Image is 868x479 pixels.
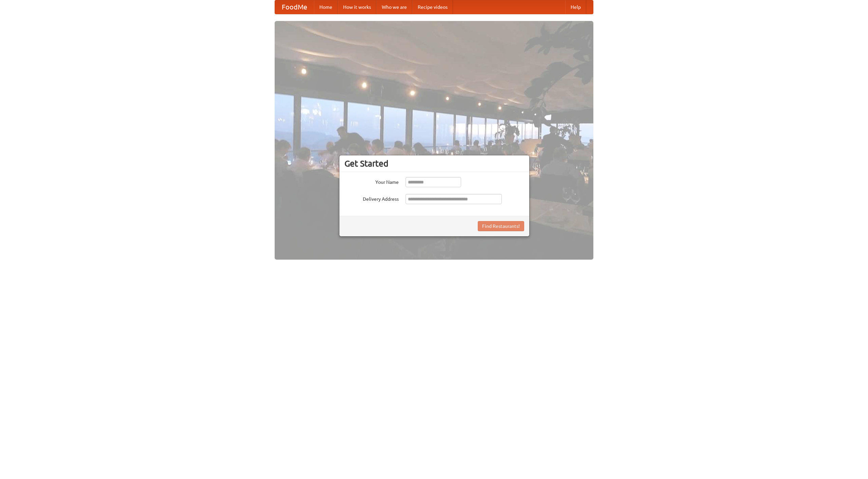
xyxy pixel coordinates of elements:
label: Delivery Address [344,194,399,202]
a: Recipe videos [412,0,453,14]
a: Who we are [376,0,412,14]
h3: Get Started [344,158,524,169]
label: Your Name [344,177,399,186]
a: Home [314,0,338,14]
a: How it works [338,0,376,14]
a: Help [565,0,586,14]
a: FoodMe [275,0,314,14]
button: Find Restaurants! [478,221,524,231]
